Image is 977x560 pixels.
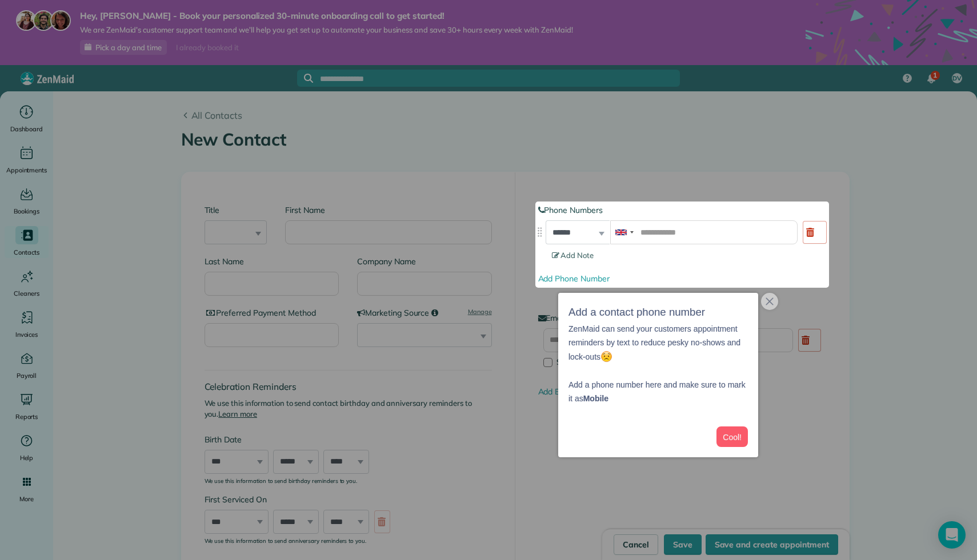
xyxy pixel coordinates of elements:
a: Add Phone Number [538,273,610,284]
label: Phone Numbers [538,204,826,216]
span: Add Note [552,251,594,260]
p: ZenMaid can send your customers appointment reminders by text to reduce pesky no-shows and lock-outs [568,322,748,364]
button: close, [761,293,778,310]
button: Cool! [716,426,748,448]
p: Add a phone number here and make sure to mark it as [568,364,748,406]
strong: Mobile [583,394,608,403]
img: drag_indicator-119b368615184ecde3eda3c64c821f6cf29d3e2b97b89ee44bc31753036683e5.png [534,226,546,238]
div: United Kingdom: +44 [611,221,637,244]
img: :worried: [600,350,612,362]
h3: Add a contact phone number [568,303,748,322]
div: Add a contact phone numberZenMaid can send your customers appointment reminders by text to reduce... [558,293,758,457]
